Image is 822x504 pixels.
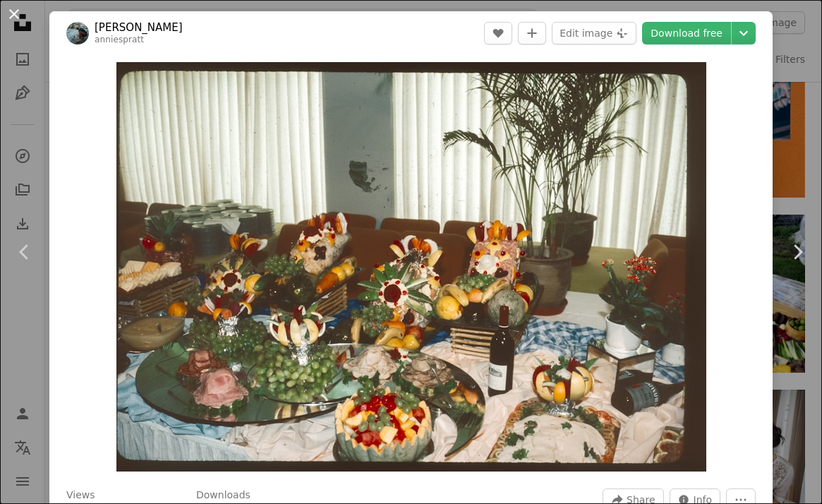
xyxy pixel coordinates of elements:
[642,22,731,44] a: Download free
[66,22,89,44] img: Go to Annie Spratt's profile
[116,62,706,472] img: A group of stuffed animals sitting on top of a table
[196,488,250,503] h3: Downloads
[773,184,822,320] a: Next
[518,22,546,44] button: Add to Collection
[484,22,512,44] button: Like
[66,488,95,503] h3: Views
[95,35,144,44] a: anniespratt
[732,22,756,44] button: Choose download size
[552,22,636,44] button: Edit image
[116,62,706,472] button: Zoom in on this image
[95,20,183,35] a: [PERSON_NAME]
